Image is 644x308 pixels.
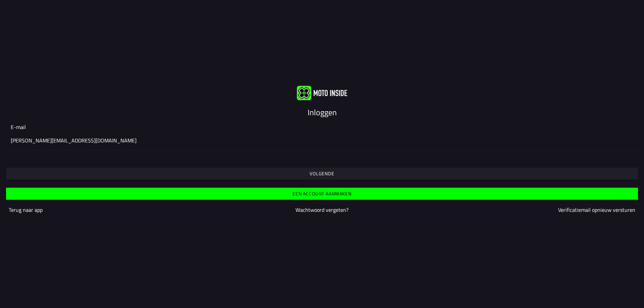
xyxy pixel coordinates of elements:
[308,106,337,118] ion-text: Inloggen
[11,123,633,150] ion-input: E-mail
[6,188,638,200] ion-button: Een account aanmaken
[310,171,334,176] ion-text: Volgende
[296,206,348,214] a: Wachtwoord vergeten?
[11,136,633,144] input: E-mail
[9,206,43,214] a: Terug naar app
[558,206,635,214] a: Verificatiemail opnieuw versturen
